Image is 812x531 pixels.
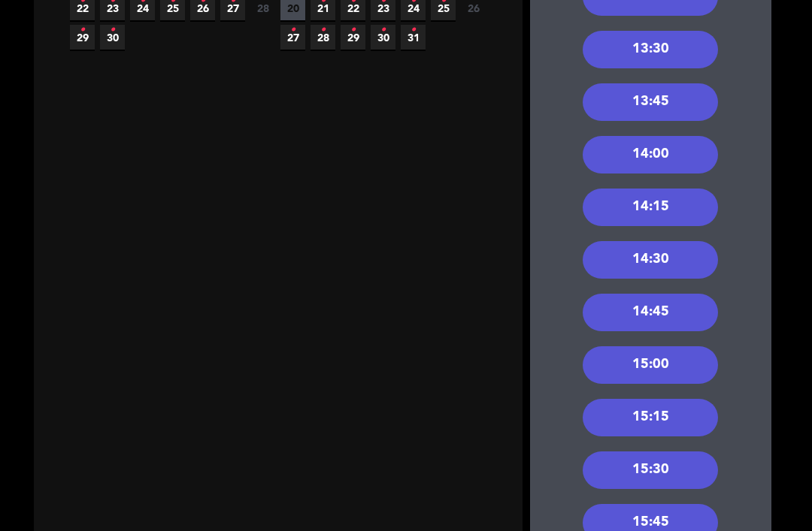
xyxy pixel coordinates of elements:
span: 31 [401,25,426,50]
i: • [80,18,85,42]
div: 14:30 [583,241,718,279]
i: • [411,18,416,42]
div: 13:45 [583,83,718,121]
span: 30 [100,25,125,50]
div: 15:15 [583,399,718,436]
i: • [110,18,115,42]
i: • [290,18,295,42]
span: 30 [371,25,395,50]
div: 14:45 [583,294,718,331]
i: • [380,18,386,42]
div: 13:30 [583,31,718,68]
div: 15:00 [583,346,718,384]
div: 14:00 [583,136,718,173]
span: 29 [70,25,95,50]
i: • [350,18,356,42]
div: 14:15 [583,189,718,226]
span: 28 [311,25,335,50]
span: 29 [341,25,365,50]
i: • [320,18,326,42]
span: 27 [280,25,305,50]
div: 15:30 [583,451,718,489]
